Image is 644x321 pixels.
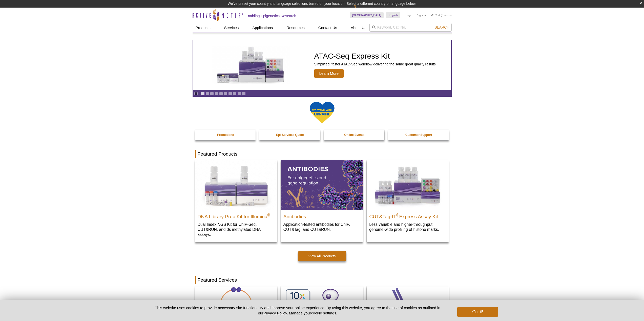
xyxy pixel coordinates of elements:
a: Go to slide 9 [237,92,241,95]
sup: ® [396,213,399,217]
a: Register [416,13,426,17]
h2: ATAC-Seq Express Kit [314,52,436,60]
a: Go to slide 10 [242,92,246,95]
button: Search [433,25,451,30]
a: View All Products [298,251,346,261]
img: DNA Library Prep Kit for Illumina [195,160,277,210]
a: Privacy Policy [263,311,287,315]
a: Go to slide 4 [215,92,218,95]
img: We Stand With Ukraine [309,101,335,124]
a: Promotions [195,130,256,140]
span: Search [434,25,449,29]
a: Go to slide 8 [233,92,237,95]
h2: DNA Library Prep Kit for Illumina [198,212,275,219]
a: English [386,12,400,18]
button: Got it! [457,307,498,317]
p: This website uses cookies to provide necessary site functionality and improve your online experie... [146,305,449,316]
a: Customer Support [388,130,449,140]
a: Services [221,23,242,33]
strong: Customer Support [405,133,432,137]
img: Change Here [354,4,367,16]
a: Login [405,13,412,17]
a: Go to slide 3 [210,92,214,95]
a: Products [193,23,214,33]
input: Keyword, Cat. No. [369,23,452,32]
a: Resources [283,23,308,33]
strong: Epi-Services Quote [276,133,304,137]
a: Go to slide 7 [228,92,232,95]
a: Go to slide 1 [201,92,205,95]
img: Your Cart [431,14,433,16]
h2: CUT&Tag-IT Express Assay Kit [369,212,446,219]
article: ATAC-Seq Express Kit [193,40,451,90]
h2: Antibodies [283,212,360,219]
img: CUT&Tag-IT® Express Assay Kit [367,160,449,210]
span: Learn More [314,69,344,78]
a: ATAC-Seq Express Kit ATAC-Seq Express Kit Simplified, faster ATAC-Seq workflow delivering the sam... [193,40,451,90]
a: Cart [431,13,440,17]
p: Dual Index NGS Kit for ChIP-Seq, CUT&RUN, and ds methylated DNA assays. [198,222,275,237]
strong: Online Events [344,133,364,137]
a: Epi-Services Quote [259,130,321,140]
img: ATAC-Seq Express Kit [209,46,293,84]
a: DNA Library Prep Kit for Illumina DNA Library Prep Kit for Illumina® Dual Index NGS Kit for ChIP-... [195,160,277,242]
a: Online Events [324,130,385,140]
h2: Enabling Epigenetics Research [246,14,296,18]
p: Less variable and higher-throughput genome-wide profiling of histone marks​. [369,222,446,232]
li: (0 items) [431,12,452,18]
a: Applications [249,23,276,33]
a: About Us [348,23,369,33]
button: cookie settings [311,311,336,315]
a: Toggle autoplay [194,92,198,95]
sup: ® [267,213,271,217]
a: Contact Us [315,23,340,33]
h2: Featured Products [195,150,449,158]
a: Go to slide 2 [205,92,209,95]
a: Go to slide 5 [219,92,223,95]
a: All Antibodies Antibodies Application-tested antibodies for ChIP, CUT&Tag, and CUT&RUN. [281,160,363,237]
p: Application-tested antibodies for ChIP, CUT&Tag, and CUT&RUN. [283,222,360,232]
a: Go to slide 6 [224,92,227,95]
a: [GEOGRAPHIC_DATA] [350,12,384,18]
strong: Promotions [217,133,234,137]
li: | [414,12,414,18]
p: Simplified, faster ATAC-Seq workflow delivering the same great quality results [314,62,436,66]
a: CUT&Tag-IT® Express Assay Kit CUT&Tag-IT®Express Assay Kit Less variable and higher-throughput ge... [367,160,449,237]
h2: Featured Services [195,276,449,284]
img: All Antibodies [281,160,363,210]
